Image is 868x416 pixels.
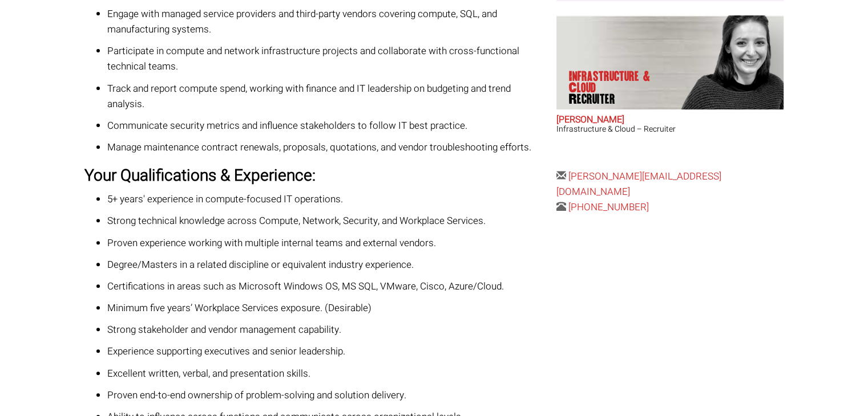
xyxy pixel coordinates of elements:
p: Proven end-to-end ownership of problem-solving and solution delivery. [107,388,548,403]
p: Track and report compute spend, working with finance and IT leadership on budgeting and trend ana... [107,81,548,112]
p: 5+ years' experience in compute-focused IT operations. [107,191,548,207]
p: Strong technical knowledge across Compute, Network, Security, and Workplace Services. [107,213,548,229]
p: Experience supporting executives and senior leadership. [107,344,548,359]
p: Manage maintenance contract renewals, proposals, quotations, and vendor troubleshooting efforts. [107,140,548,155]
h2: [PERSON_NAME] [556,115,784,125]
p: Communicate security metrics and influence stakeholders to follow IT best practice. [107,118,548,133]
p: Degree/Masters in a related discipline or equivalent industry experience. [107,257,548,272]
p: Proven experience working with multiple internal teams and external vendors. [107,235,548,251]
span: Recruiter [569,93,657,105]
p: Participate in compute and network infrastructure projects and collaborate with cross-functional ... [107,43,548,74]
h3: Infrastructure & Cloud – Recruiter [556,125,784,133]
strong: Your Qualifications & Experience: [84,164,316,187]
img: Sara O'Toole does Infrastructure & Cloud Recruiter [674,15,784,109]
a: [PHONE_NUMBER] [568,200,649,214]
p: Certifications in areas such as Microsoft Windows OS, MS SQL, VMware, Cisco, Azure/Cloud. [107,279,548,294]
a: [PERSON_NAME][EMAIL_ADDRESS][DOMAIN_NAME] [556,169,721,199]
p: Infrastructure & Cloud [569,71,657,105]
p: Minimum five years’ Workplace Services exposure. (Desirable) [107,300,548,316]
p: Strong stakeholder and vendor management capability. [107,322,548,337]
p: Engage with managed service providers and third-party vendors covering compute, SQL, and manufact... [107,6,548,37]
p: Excellent written, verbal, and presentation skills. [107,366,548,381]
